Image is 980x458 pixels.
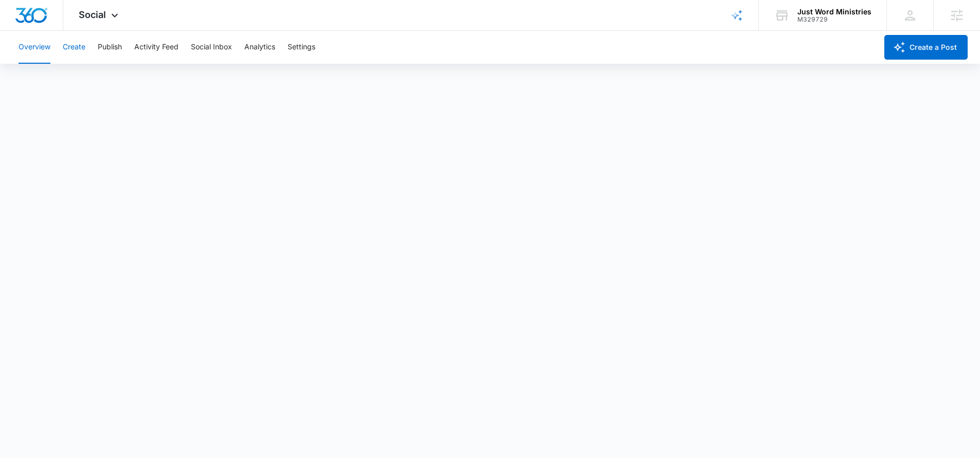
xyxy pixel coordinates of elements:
[98,31,122,64] button: Publish
[134,31,179,64] button: Activity Feed
[288,31,315,64] button: Settings
[797,8,871,16] div: account name
[884,35,968,60] button: Create a Post
[79,9,106,20] span: Social
[19,31,50,64] button: Overview
[797,16,871,23] div: account id
[191,31,232,64] button: Social Inbox
[63,31,85,64] button: Create
[244,31,275,64] button: Analytics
